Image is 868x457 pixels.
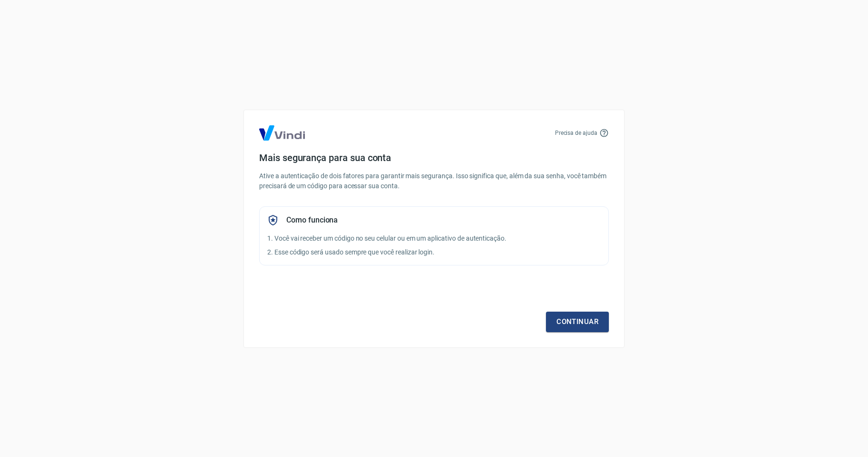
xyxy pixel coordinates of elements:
p: Precisa de ajuda [555,129,597,137]
p: 2. Esse código será usado sempre que você realizar login. [267,247,601,257]
p: 1. Você vai receber um código no seu celular ou em um aplicativo de autenticação. [267,234,601,244]
img: Logo Vind [259,125,305,141]
p: Ative a autenticação de dois fatores para garantir mais segurança. Isso significa que, além da su... [259,171,609,191]
h4: Mais segurança para sua conta [259,152,609,163]
a: Continuar [546,312,609,332]
h5: Como funciona [286,215,338,225]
